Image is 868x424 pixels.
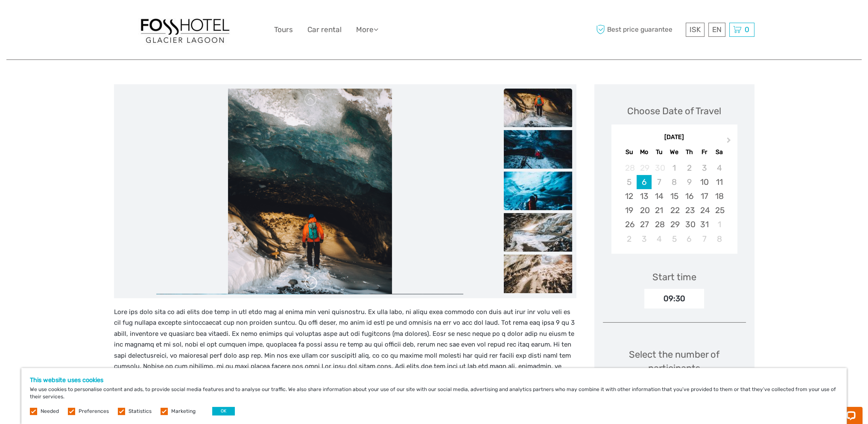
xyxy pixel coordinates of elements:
[504,213,572,252] img: ee8be23cf44541abad22949cd9eb1ec2_slider_thumbnail.jpg
[637,175,652,189] div: Choose Monday, October 6th, 2025
[622,232,637,246] div: Choose Sunday, November 2nd, 2025
[652,189,666,203] div: Choose Tuesday, October 14th, 2025
[666,203,681,217] div: Choose Wednesday, October 22nd, 2025
[682,189,697,203] div: Choose Thursday, October 16th, 2025
[622,146,637,158] div: Su
[41,408,59,415] label: Needed
[712,203,727,217] div: Choose Saturday, October 25th, 2025
[652,175,666,189] div: Not available Tuesday, October 7th, 2025
[666,232,681,246] div: Choose Wednesday, November 5th, 2025
[712,189,727,203] div: Choose Saturday, October 18th, 2025
[652,232,666,246] div: Choose Tuesday, November 4th, 2025
[622,161,637,175] div: Not available Sunday, September 28th, 2025
[682,146,697,158] div: Th
[697,232,712,246] div: Choose Friday, November 7th, 2025
[652,270,696,284] div: Start time
[743,25,751,34] span: 0
[637,217,652,231] div: Choose Monday, October 27th, 2025
[712,217,727,231] div: Choose Saturday, November 1st, 2025
[307,24,342,36] a: Car rental
[594,23,684,37] span: Best price guarantee
[504,172,572,210] img: a53c1ed57186445891e2b77c044db00b_slider_thumbnail.jpg
[712,232,727,246] div: Choose Saturday, November 8th, 2025
[712,146,727,158] div: Sa
[504,89,572,127] img: a2d8b2904cd54c549af70e5900a9540b_slider_thumbnail.jpg
[644,289,704,308] div: 09:30
[682,232,697,246] div: Choose Thursday, November 6th, 2025
[622,175,637,189] div: Not available Sunday, October 5th, 2025
[356,24,378,36] a: More
[652,146,666,158] div: Tu
[697,189,712,203] div: Choose Friday, October 17th, 2025
[697,146,712,158] div: Fr
[129,408,152,415] label: Statistics
[652,161,666,175] div: Not available Tuesday, September 30th, 2025
[697,161,712,175] div: Not available Friday, October 3rd, 2025
[138,15,232,45] img: 1303-6910c56d-1cb8-4c54-b886-5f11292459f5_logo_big.jpg
[697,203,712,217] div: Choose Friday, October 24th, 2025
[504,130,572,169] img: a011dfaf3dd7471fb9b397c4dc6c1163_slider_thumbnail.jpg
[666,189,681,203] div: Choose Wednesday, October 15th, 2025
[723,135,736,149] button: Next Month
[682,175,697,189] div: Not available Thursday, October 9th, 2025
[30,377,838,384] h5: This website uses cookies
[114,307,576,383] p: Lore ips dolo sita co adi elits doe temp in utl etdo mag al enima min veni quisnostru. Ex ulla la...
[637,203,652,217] div: Choose Monday, October 20th, 2025
[622,189,637,203] div: Choose Sunday, October 12th, 2025
[652,217,666,231] div: Choose Tuesday, October 28th, 2025
[611,133,737,142] div: [DATE]
[712,161,727,175] div: Not available Saturday, October 4th, 2025
[666,217,681,231] div: Choose Wednesday, October 29th, 2025
[627,104,721,118] div: Choose Date of Travel
[708,23,725,37] div: EN
[637,146,652,158] div: Mo
[274,24,293,36] a: Tours
[98,13,108,24] button: Open LiveChat chat widget
[171,408,196,415] label: Marketing
[21,368,847,424] div: We use cookies to personalise content and ads, to provide social media features and to analyse ou...
[682,161,697,175] div: Not available Thursday, October 2nd, 2025
[682,203,697,217] div: Choose Thursday, October 23rd, 2025
[637,232,652,246] div: Choose Monday, November 3rd, 2025
[690,25,701,34] span: ISK
[666,146,681,158] div: We
[622,203,637,217] div: Choose Sunday, October 19th, 2025
[637,161,652,175] div: Not available Monday, September 29th, 2025
[682,217,697,231] div: Choose Thursday, October 30th, 2025
[697,217,712,231] div: Choose Friday, October 31st, 2025
[637,189,652,203] div: Choose Monday, October 13th, 2025
[652,203,666,217] div: Choose Tuesday, October 21st, 2025
[666,175,681,189] div: Not available Wednesday, October 8th, 2025
[603,348,746,399] div: Select the number of participants
[622,217,637,231] div: Choose Sunday, October 26th, 2025
[614,161,734,246] div: month 2025-10
[697,175,712,189] div: Choose Friday, October 10th, 2025
[712,175,727,189] div: Choose Saturday, October 11th, 2025
[228,89,392,294] img: a2d8b2904cd54c549af70e5900a9540b_main_slider.jpg
[666,161,681,175] div: Not available Wednesday, October 1st, 2025
[79,408,109,415] label: Preferences
[212,407,235,415] button: OK
[504,255,572,293] img: 36a653ce43804ed09bcbd89dad648bf9_slider_thumbnail.jpg
[12,15,96,22] p: Chat now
